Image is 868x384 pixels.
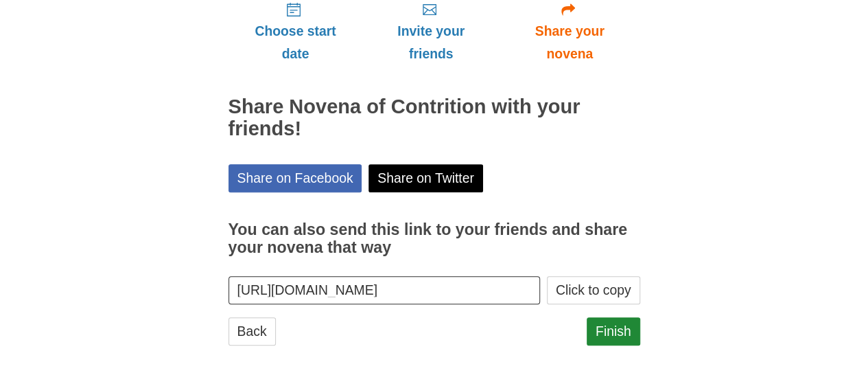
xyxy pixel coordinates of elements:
[587,317,640,346] a: Finish
[547,276,640,304] button: Click to copy
[376,20,485,65] span: Invite your friends
[368,164,483,192] a: Share on Twitter
[228,317,276,346] a: Back
[228,164,362,192] a: Share on Facebook
[242,20,349,65] span: Choose start date
[513,20,626,65] span: Share your novena
[228,221,640,256] h3: You can also send this link to your friends and share your novena that way
[228,96,640,140] h2: Share Novena of Contrition with your friends!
